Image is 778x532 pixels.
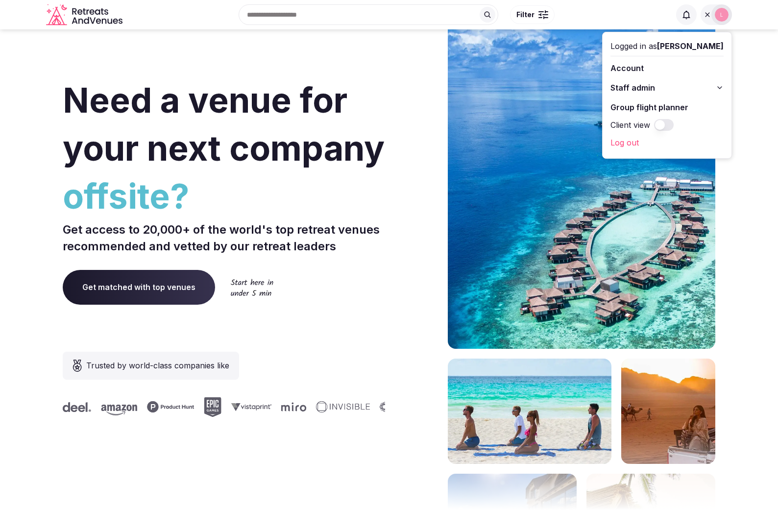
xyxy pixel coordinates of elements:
[63,221,385,254] p: Get access to 20,000+ of the world's top retreat venues recommended and vetted by our retreat lea...
[657,41,724,51] span: [PERSON_NAME]
[610,99,724,115] a: Group flight planner
[516,10,535,20] span: Filter
[267,402,292,411] svg: Miro company logo
[48,402,76,412] svg: Deel company logo
[448,359,611,464] img: yoga on tropical beach
[610,80,724,96] button: Staff admin
[217,403,257,411] svg: Vistaprint company logo
[301,401,355,413] svg: Invisible company logo
[46,4,124,26] a: Visit the homepage
[610,82,655,94] span: Staff admin
[610,119,650,131] label: Client view
[46,4,124,26] svg: Retreats and Venues company logo
[510,5,555,24] button: Filter
[86,360,229,371] span: Trusted by world-class companies like
[63,172,385,220] span: offsite?
[610,40,724,52] div: Logged in as
[189,397,207,417] svg: Epic Games company logo
[621,359,715,464] img: woman sitting in back of truck with camels
[63,79,385,169] span: Need a venue for your next company
[610,135,724,150] a: Log out
[231,279,273,296] img: Start here in under 5 min
[715,8,729,22] img: Luis Mereiles
[63,270,215,304] a: Get matched with top venues
[610,60,724,76] a: Account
